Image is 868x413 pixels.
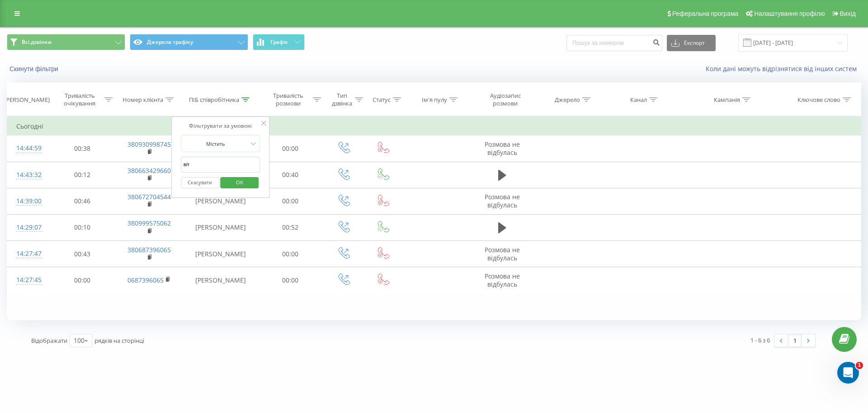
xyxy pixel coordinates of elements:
td: [PERSON_NAME] [184,214,257,240]
span: Розмова не відбулась [485,272,520,288]
td: 00:00 [257,241,323,267]
div: 14:27:47 [16,245,40,263]
div: Тривалість розмови [265,92,311,107]
div: Ключове слово [797,96,840,104]
a: 380930998745 [127,140,171,149]
div: 14:43:32 [16,166,40,184]
span: Налаштування профілю [754,10,825,17]
iframe: Intercom live chat [837,362,859,384]
td: [PERSON_NAME] [184,188,257,214]
td: [PERSON_NAME] [184,241,257,267]
td: 00:10 [49,214,115,240]
span: Вихід [840,10,856,17]
div: Аудіозапис розмови [479,92,532,107]
td: Сьогодні [7,117,861,135]
button: Експорт [667,35,716,51]
span: Розмова не відбулась [485,245,520,262]
a: 0687396065 [127,276,164,284]
div: 100 [74,336,85,345]
span: Графік [270,39,288,45]
button: Всі дзвінки [7,34,125,50]
td: 00:46 [49,188,115,214]
button: Скинути фільтри [7,65,63,73]
button: Скасувати [181,177,219,188]
div: Канал [630,96,647,104]
td: 00:43 [49,241,115,267]
td: 00:40 [257,162,323,188]
button: Джерела трафіку [130,34,248,50]
a: 1 [788,334,802,347]
div: Тип дзвінка [331,92,353,107]
div: Тривалість очікування [57,92,103,107]
span: 1 [856,362,863,369]
span: OK [227,175,252,189]
input: Пошук за номером [566,35,662,51]
a: Коли дані можуть відрізнятися вiд інших систем [706,64,861,73]
button: Графік [253,34,305,50]
span: Розмова не відбулась [485,192,520,209]
input: Введіть значення [181,157,260,173]
div: Ім'я пулу [422,96,447,104]
td: 00:38 [49,135,115,162]
td: 00:00 [257,135,323,162]
div: Кампанія [714,96,740,104]
td: 00:00 [257,267,323,293]
span: Реферальна програма [672,10,739,17]
span: Розмова не відбулась [485,140,520,157]
td: 00:12 [49,162,115,188]
span: Відображати [31,336,67,345]
div: 1 - 6 з 6 [750,336,770,345]
a: 380999575062 [127,219,171,227]
div: Джерело [555,96,580,104]
div: Фільтрувати за умовою [181,121,260,130]
div: ПІБ співробітника [189,96,239,104]
div: Статус [373,96,391,104]
div: 14:29:07 [16,219,40,236]
div: Номер клієнта [123,96,163,104]
td: 00:52 [257,214,323,240]
td: 00:00 [49,267,115,293]
td: [PERSON_NAME] [184,267,257,293]
button: OK [221,177,259,188]
div: 14:44:59 [16,139,40,157]
a: 380672704544 [127,192,171,201]
a: 380687396065 [127,245,171,254]
div: 14:39:00 [16,192,40,210]
span: Всі дзвінки [22,38,52,46]
div: [PERSON_NAME] [4,96,50,104]
td: 00:00 [257,188,323,214]
a: 380663429660 [127,166,171,175]
div: 14:27:45 [16,271,40,289]
span: рядків на сторінці [94,336,144,345]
